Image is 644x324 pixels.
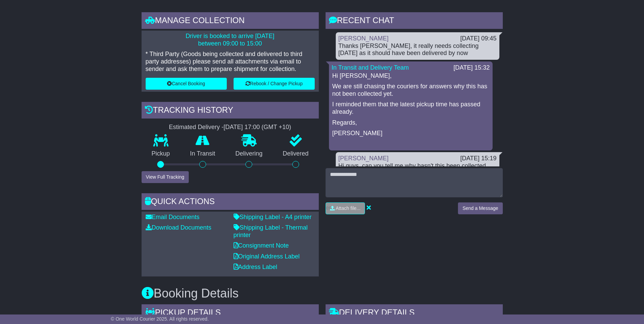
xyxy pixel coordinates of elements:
p: Pickup [142,150,180,158]
div: [DATE] 09:45 [460,35,497,42]
p: * Third Party (Goods being collected and delivered to third party addresses) please send all atta... [146,51,315,73]
div: Pickup Details [142,304,319,323]
div: Estimated Delivery - [142,124,319,131]
a: Shipping Label - Thermal printer [234,224,308,238]
h3: Booking Details [142,287,503,300]
div: [DATE] 17:00 (GMT +10) [224,124,291,131]
button: Rebook / Change Pickup [234,78,315,90]
a: Consignment Note [234,242,289,249]
button: Cancel Booking [146,78,227,90]
p: Hi [PERSON_NAME], [332,72,489,80]
div: Delivery Details [326,304,503,323]
a: Address Label [234,264,277,270]
p: Delivering [225,150,273,158]
div: Quick Actions [142,193,319,212]
div: Thanks [PERSON_NAME], it really needs collecting [DATE] as it should have been delivered by now [338,42,497,57]
p: [PERSON_NAME] [332,130,489,137]
span: © One World Courier 2025. All rights reserved. [111,316,209,322]
button: View Full Tracking [142,171,189,183]
div: [DATE] 15:32 [454,64,490,72]
p: Driver is booked to arrive [DATE] between 09:00 to 15:00 [146,33,315,47]
a: Original Address Label [234,253,300,260]
p: I reminded them that the latest pickup time has passed already. [332,101,489,115]
a: In Transit and Delivery Team [332,64,409,71]
p: In Transit [180,150,225,158]
div: Manage collection [142,12,319,31]
button: Send a Message [458,202,502,214]
div: RECENT CHAT [326,12,503,31]
a: Email Documents [146,214,200,220]
a: [PERSON_NAME] [338,155,389,162]
p: Regards, [332,119,489,127]
a: [PERSON_NAME] [338,35,389,42]
a: Shipping Label - A4 printer [234,214,312,220]
a: Download Documents [146,224,211,231]
p: Delivered [273,150,319,158]
div: Tracking history [142,102,319,120]
div: Hi guys, can you tell me why hasn't this been collected yet? [338,162,497,177]
div: [DATE] 15:19 [460,155,497,162]
p: We are still chasing the couriers for answers why this has not been collected yet. [332,83,489,97]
